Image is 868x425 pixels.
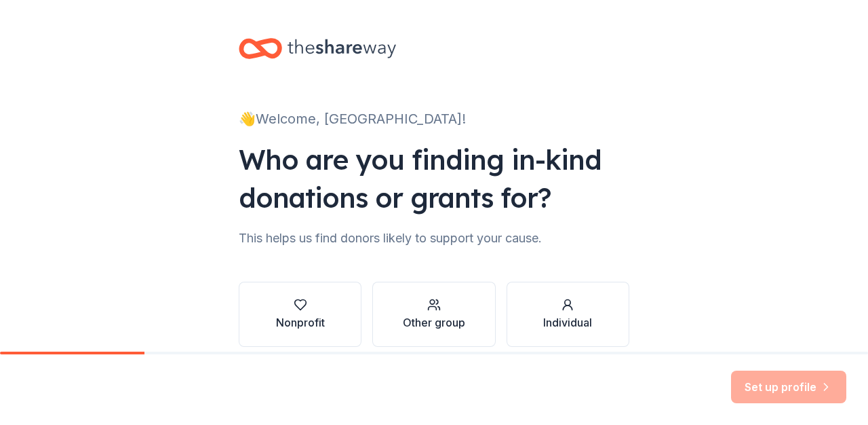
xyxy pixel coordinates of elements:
[239,282,361,347] button: Nonprofit
[372,282,495,347] button: Other group
[239,227,629,249] div: This helps us find donors likely to support your cause.
[239,141,629,217] div: Who are you finding in-kind donations or grants for?
[403,314,465,331] div: Other group
[543,314,592,331] div: Individual
[507,282,629,347] button: Individual
[276,314,325,331] div: Nonprofit
[239,108,629,130] div: 👋 Welcome, [GEOGRAPHIC_DATA]!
